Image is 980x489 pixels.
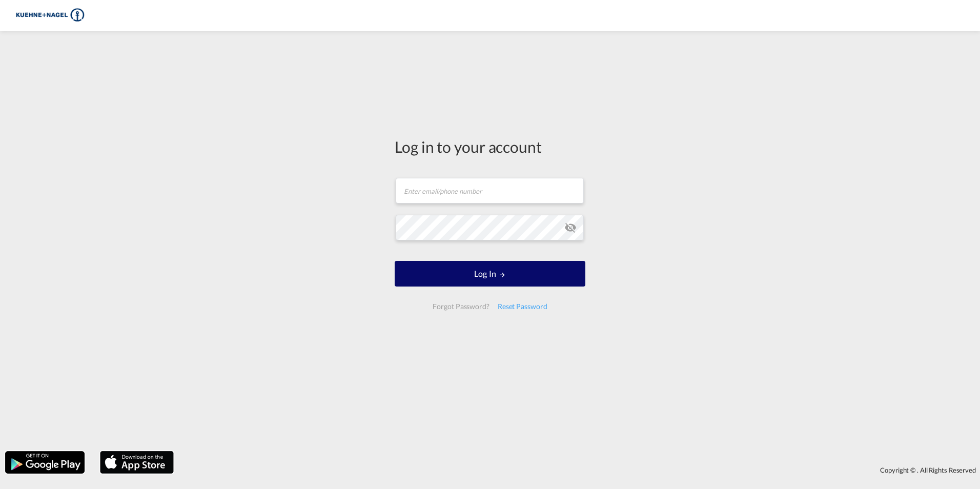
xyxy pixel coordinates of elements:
div: Copyright © . All Rights Reserved [179,461,980,479]
div: Reset Password [494,297,552,316]
img: 36441310f41511efafde313da40ec4a4.png [15,4,85,27]
button: LOGIN [395,261,585,287]
div: Log in to your account [395,136,585,157]
md-icon: icon-eye-off [564,221,577,234]
input: Enter email/phone number [396,178,584,203]
div: Forgot Password? [428,297,493,316]
img: apple.png [99,450,175,475]
img: google.png [4,450,86,475]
